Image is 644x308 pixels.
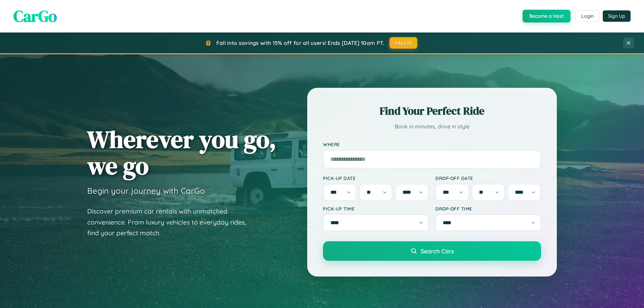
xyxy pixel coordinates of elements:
span: Search Cars [421,247,454,255]
h2: Find Your Perfect Ride [323,104,541,118]
label: Where [323,141,541,147]
span: Fall into savings with 15% off for all users! Ends [DATE] 10am PT. [216,40,384,46]
label: Pick-up Time [323,206,429,211]
button: Sign Up [603,10,631,22]
button: FALL15 [389,37,418,49]
label: Pick-up Date [323,175,429,181]
span: CarGo [13,5,57,27]
h1: Wherever you go, we go [87,126,276,179]
button: Login [576,10,599,22]
button: Search Cars [323,241,541,261]
p: Discover premium car rentals with unmatched convenience. From luxury vehicles to everyday rides, ... [87,206,255,239]
label: Drop-off Time [435,206,541,211]
button: Become a Host [523,10,571,22]
p: Book in minutes, drive in style [323,122,541,131]
label: Drop-off Date [435,175,541,181]
h3: Begin your journey with CarGo [87,186,205,196]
